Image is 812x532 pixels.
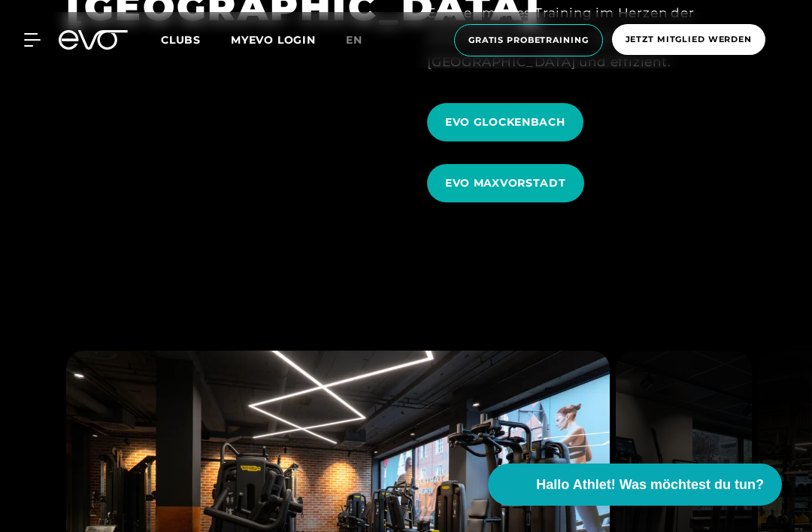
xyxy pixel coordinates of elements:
[161,32,231,47] a: Clubs
[427,92,589,153] a: EVO GLOCKENBACH
[161,33,201,47] span: Clubs
[450,24,607,56] a: Gratis Probetraining
[607,24,770,56] a: Jetzt Mitglied werden
[536,475,764,495] span: Hallo Athlet! Was möchtest du tun?
[346,33,362,47] span: en
[626,33,752,46] span: Jetzt Mitglied werden
[488,464,782,506] button: Hallo Athlet! Was möchtest du tun?
[445,175,566,191] span: EVO MAXVORSTADT
[346,32,380,49] a: en
[445,114,565,130] span: EVO GLOCKENBACH
[427,153,590,214] a: EVO MAXVORSTADT
[231,33,316,47] a: MYEVO LOGIN
[468,34,589,47] span: Gratis Probetraining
